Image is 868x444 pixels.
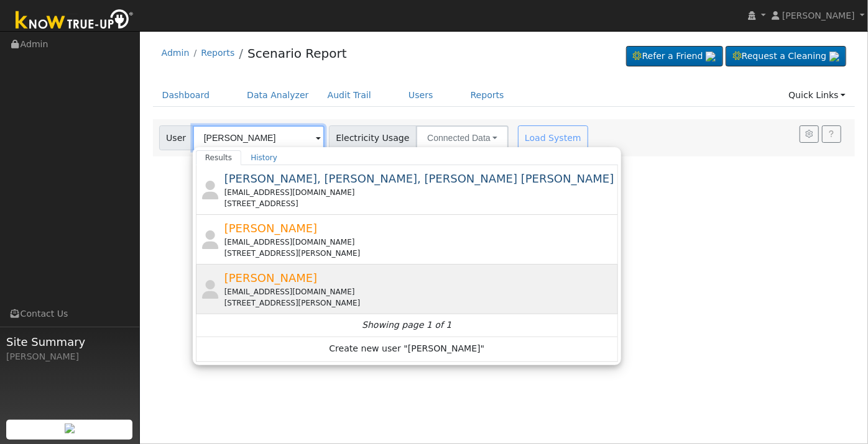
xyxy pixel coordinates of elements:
[201,48,234,58] a: Reports
[6,333,133,350] span: Site Summary
[822,125,841,143] a: Help Link
[782,11,855,20] span: [PERSON_NAME]
[193,125,325,150] input: Select a User
[65,424,75,433] img: retrieve
[224,172,614,185] span: [PERSON_NAME], [PERSON_NAME], [PERSON_NAME] [PERSON_NAME]
[224,198,616,209] div: [STREET_ADDRESS]
[461,84,514,107] a: Reports
[779,84,855,107] a: Quick Links
[829,52,839,61] img: retrieve
[6,350,133,363] div: [PERSON_NAME]
[224,271,318,284] span: [PERSON_NAME]
[362,319,451,332] i: Showing page 1 of 1
[159,125,193,150] span: User
[224,297,616,309] div: [STREET_ADDRESS][PERSON_NAME]
[238,84,318,107] a: Data Analyzer
[329,125,417,150] span: Electricity Usage
[224,248,616,259] div: [STREET_ADDRESS][PERSON_NAME]
[726,46,846,67] a: Request a Cleaning
[247,46,347,61] a: Scenario Report
[241,150,287,165] a: History
[224,237,616,248] div: [EMAIL_ADDRESS][DOMAIN_NAME]
[318,84,381,107] a: Audit Trail
[329,342,484,356] span: Create new user "[PERSON_NAME]"
[9,7,140,35] img: Know True-Up
[196,150,242,165] a: Results
[416,125,509,150] button: Connected Data
[626,46,723,67] a: Refer a Friend
[224,222,318,235] span: [PERSON_NAME]
[162,48,190,58] a: Admin
[800,125,819,143] button: Settings
[224,187,616,198] div: [EMAIL_ADDRESS][DOMAIN_NAME]
[224,286,616,297] div: [EMAIL_ADDRESS][DOMAIN_NAME]
[399,84,443,107] a: Users
[153,84,219,107] a: Dashboard
[706,52,716,61] img: retrieve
